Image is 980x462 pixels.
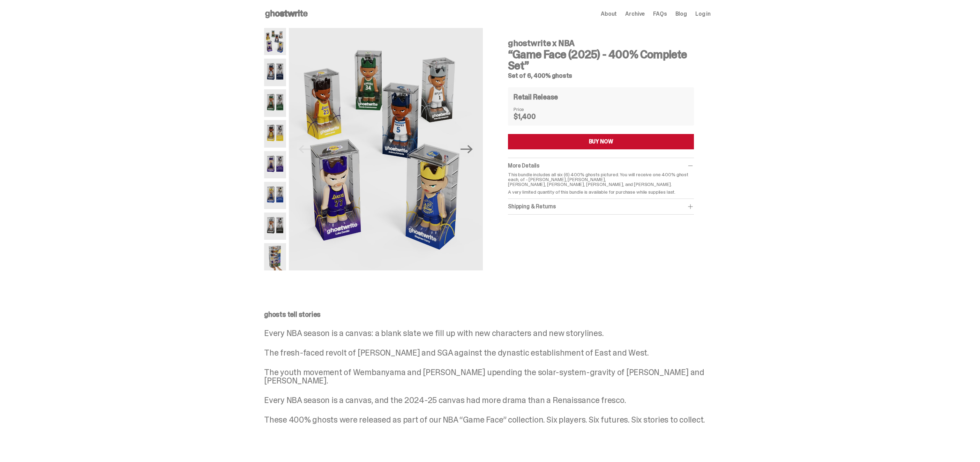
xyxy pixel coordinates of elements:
[589,139,613,144] div: BUY NOW
[695,11,711,17] a: Log in
[675,11,687,17] a: Blog
[514,94,558,100] h4: Retail Release
[264,182,286,209] img: NBA-400-HG-Steph.png
[264,311,711,318] p: ghosts tell stories
[508,134,694,149] button: BUY NOW
[289,28,483,270] img: NBA-400-HG-Main.png
[601,11,617,17] a: About
[625,11,645,17] a: Archive
[653,11,667,17] a: FAQs
[508,73,694,79] h5: Set of 6, 400% ghosts
[264,396,711,404] p: Every NBA season is a canvas, and the 2024-25 canvas had more drama than a Renaissance fresco.
[508,162,539,169] span: More Details
[459,142,474,157] button: Next
[508,49,694,71] h3: “Game Face (2025) - 400% Complete Set”
[264,151,286,178] img: NBA-400-HG-Luka.png
[508,189,694,194] p: A very limited quantity of this bundle is available for purchase while supplies last.
[514,107,548,112] dt: Price
[508,203,694,210] div: Shipping & Returns
[264,213,286,240] img: NBA-400-HG-Wemby.png
[508,172,694,187] p: This bundle includes all six (6) 400% ghosts pictured. You will receive one 400% ghost each, of -...
[264,368,711,385] p: The youth movement of Wembanyama and [PERSON_NAME] upending the solar-system-gravity of [PERSON_N...
[264,28,286,55] img: NBA-400-HG-Main.png
[264,416,711,424] p: These 400% ghosts were released as part of our NBA “Game Face” collection. Six players. Six futur...
[508,39,694,47] h4: ghostwrite x NBA
[264,243,286,270] img: NBA-400-HG-Scale.png
[264,120,286,147] img: NBA-400-HG%20Bron.png
[264,329,711,337] p: Every NBA season is a canvas: a blank slate we fill up with new characters and new storylines.
[264,89,286,117] img: NBA-400-HG-Giannis.png
[514,113,548,120] dd: $1,400
[264,59,286,86] img: NBA-400-HG-Ant.png
[264,349,711,357] p: The fresh-faced revolt of [PERSON_NAME] and SGA against the dynastic establishment of East and West.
